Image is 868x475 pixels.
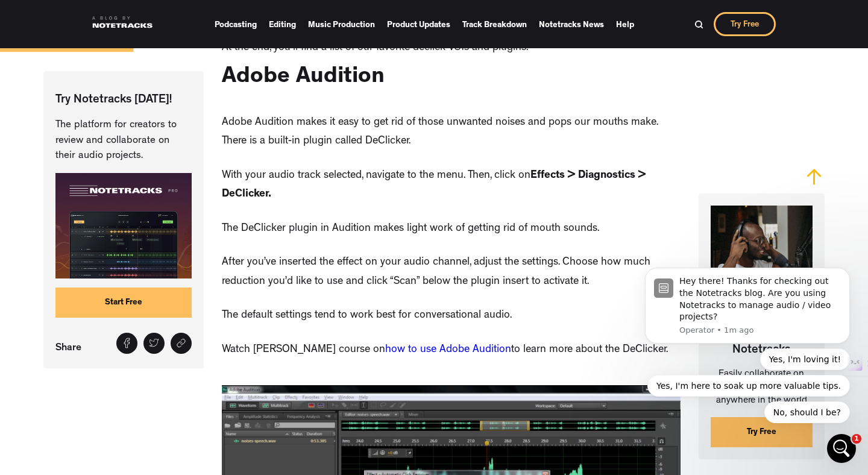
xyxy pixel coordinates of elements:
[55,288,192,318] a: Start Free
[222,39,528,58] p: At the end, you'll find a list of our favorite declick VSTs and plugins.
[385,345,511,356] a: how to use Adobe Audition
[116,333,137,354] a: Share on Facebook
[616,16,634,33] a: Help
[222,341,668,379] p: Watch [PERSON_NAME] course on to learn more about the DeClicker.
[55,118,192,164] p: The platform for creators to review and collaborate on their audio projects.
[269,16,296,33] a: Editing
[462,16,527,33] a: Track Breakdown
[539,16,604,33] a: Notetracks News
[222,254,680,292] p: After you’ve inserted the effect on your audio channel, adjust the settings. Choose how much redu...
[222,167,680,205] p: With your audio track selected, navigate to the menu. Then, click on
[222,64,385,93] h2: Adobe Audition
[222,307,512,326] p: The default settings tend to work best for conversational audio.
[222,114,680,152] p: Adobe Audition makes it easy to get rid of those unwanted noises and pops our mouths make. There ...
[55,339,87,357] p: Share
[143,333,165,354] a: Tweet
[387,16,450,33] a: Product Updates
[176,338,186,348] img: Share link icon
[627,250,868,442] iframe: Intercom notifications message
[852,434,861,444] span: 1
[215,16,257,33] a: Podcasting
[714,12,776,36] a: Try Free
[827,434,856,463] iframe: Intercom live chat
[694,20,703,29] img: Search Bar
[222,220,599,239] p: The DeClicker plugin in Audition makes light work of getting rid of mouth sounds.
[55,92,192,109] p: Try Notetracks [DATE]!
[308,16,375,33] a: Music Production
